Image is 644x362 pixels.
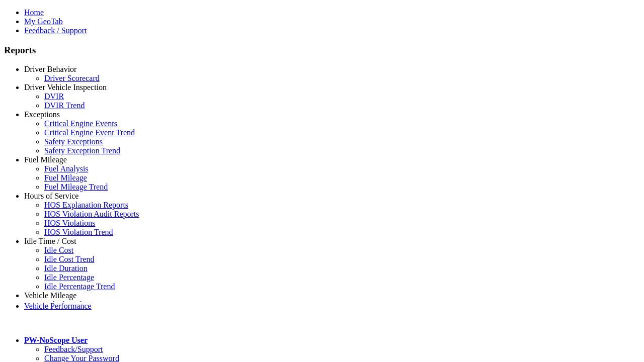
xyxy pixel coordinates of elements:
a: Fuel Mileage Trend [44,183,108,191]
a: Exceptions [24,110,60,119]
a: Feedback / Support [24,26,87,35]
a: Idle Cost Trend [44,255,95,263]
a: Idle Percentage [44,273,94,282]
a: Safety Exceptions [44,137,103,146]
a: DVIR [44,92,64,101]
a: PW-NoScope User [24,336,88,344]
a: Idle Cost [44,246,73,254]
a: HOS Violations [44,219,95,227]
a: Driver Scorecard [44,74,100,82]
h3: Reports [4,45,640,56]
a: Vehicle Mileage [44,300,97,309]
a: Fuel Mileage [44,173,87,182]
a: HOS Explanation Reports [44,201,128,209]
a: Vehicle Performance [24,302,92,310]
a: Home [24,8,44,17]
a: Vehicle Mileage [24,291,76,300]
a: Fuel Mileage [24,155,67,164]
a: Critical Engine Event Trend [44,128,135,137]
a: HOS Violation Trend [44,228,113,236]
a: Fuel Analysis [44,164,89,173]
a: Idle Time / Cost [24,237,76,245]
a: My GeoTab [24,17,63,26]
a: Driver Behavior [24,65,76,73]
a: Idle Duration [44,264,88,273]
a: Driver Vehicle Inspection [24,83,107,92]
a: Safety Exception Trend [44,146,120,155]
a: Hours of Service [24,192,78,200]
a: Critical Engine Events [44,119,117,128]
a: Idle Percentage Trend [44,282,115,291]
a: Feedback/Support [44,345,103,353]
a: HOS Violation Audit Reports [44,210,139,218]
a: DVIR Trend [44,101,85,110]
